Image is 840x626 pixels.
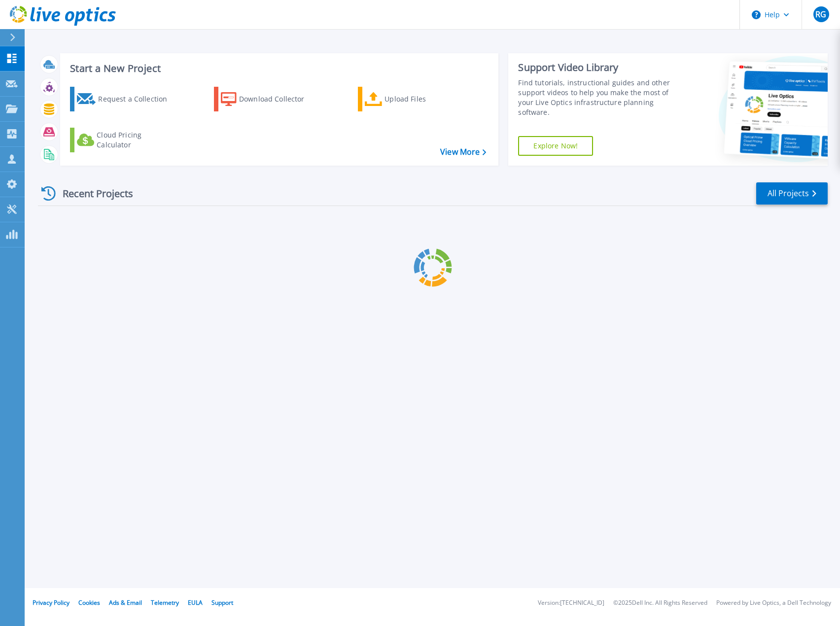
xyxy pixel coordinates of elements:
[98,89,177,109] div: Request a Collection
[151,598,179,607] a: Telemetry
[188,598,203,607] a: EULA
[518,78,680,117] div: Find tutorials, instructional guides and other support videos to help you make the most of your L...
[33,598,70,607] a: Privacy Policy
[97,130,175,150] div: Cloud Pricing Calculator
[518,61,680,74] div: Support Video Library
[211,598,233,607] a: Support
[440,147,486,157] a: View More
[538,600,604,606] li: Version: [TECHNICAL_ID]
[70,87,180,111] a: Request a Collection
[70,63,486,74] h3: Start a New Project
[70,128,180,152] a: Cloud Pricing Calculator
[109,598,142,607] a: Ads & Email
[239,89,318,109] div: Download Collector
[78,598,100,607] a: Cookies
[613,600,707,606] li: © 2025 Dell Inc. All Rights Reserved
[518,136,593,156] a: Explore Now!
[756,182,828,205] a: All Projects
[214,87,324,111] a: Download Collector
[358,87,468,111] a: Upload Files
[385,89,463,109] div: Upload Files
[38,181,146,206] div: Recent Projects
[716,600,831,606] li: Powered by Live Optics, a Dell Technology
[815,10,826,18] span: RG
